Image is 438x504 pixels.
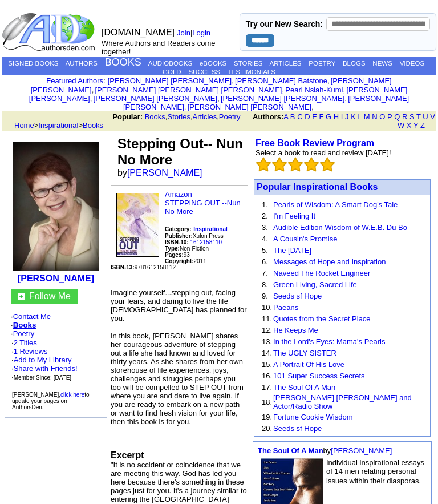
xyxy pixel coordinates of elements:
[273,413,352,421] a: Fortune Cookie Wisdom
[387,112,392,121] a: P
[273,257,386,266] a: Messages of Hope and Inspiration
[398,121,404,130] a: W
[319,112,323,121] a: F
[83,121,103,130] a: Books
[14,374,72,381] font: Member Since: [DATE]
[269,60,301,67] a: ARTICLES
[94,87,95,94] font: i
[165,233,224,239] font: Xulon Press
[165,252,184,258] b: Pages:
[60,392,84,398] a: click here
[304,157,319,172] img: bigemptystars.png
[309,60,335,67] a: POETRY
[297,112,302,121] a: C
[262,383,272,392] font: 17.
[165,233,193,239] b: Publisher:
[262,246,268,255] font: 5.
[112,112,143,121] b: Popular:
[288,157,303,172] img: bigemptystars.png
[364,112,370,121] a: M
[13,312,51,321] a: Contact Me
[273,372,364,380] a: 101 Super Success Secrets
[95,86,282,94] a: [PERSON_NAME] [PERSON_NAME] [PERSON_NAME]
[430,112,435,121] a: V
[46,76,103,85] a: Featured Authors
[14,338,37,347] a: 2 Titles
[29,76,409,111] font: , , , , , , , , , ,
[200,60,226,67] a: eBOOKS
[188,68,220,75] a: SUCCESS
[29,86,407,103] a: [PERSON_NAME] [PERSON_NAME]
[116,193,159,257] img: 48050.jpg
[273,235,337,243] a: A Cousin's Promise
[290,112,295,121] a: B
[272,157,287,172] img: bigemptystars.png
[66,60,98,67] a: AUTHORS
[234,78,235,84] font: i
[38,121,78,130] a: Inspirational
[326,112,331,121] a: G
[13,329,35,338] a: Poetry
[192,29,210,37] a: Login
[193,226,227,232] b: Inspirational
[220,96,221,102] font: i
[102,39,215,56] font: Where Authors and Readers come together!
[273,424,322,433] a: Seeds sf Hope
[193,224,227,233] a: Inspirational
[111,264,176,271] font: 9781612158112
[257,182,378,192] font: Popular Inspirational Books
[262,292,268,300] font: 9.
[2,12,98,52] img: logo_ad.gif
[341,112,343,121] a: I
[262,257,268,266] font: 6.
[262,280,268,289] font: 8.
[273,200,398,209] a: Pearls of Wisdom: A Smart Dog's Tale
[262,269,268,277] font: 7.
[165,239,189,245] b: ISBN-10:
[148,60,192,67] a: AUDIOBOOKS
[400,60,424,67] a: VIDEOS
[285,86,343,94] a: Pearl Nsiah-Kumi
[18,273,94,283] a: [PERSON_NAME]
[46,76,105,85] font: :
[284,87,285,94] font: i
[8,60,58,67] a: SIGNED BOOKS
[262,413,272,421] font: 19.
[13,142,99,271] img: 154400.jpg
[11,356,78,381] font: · · ·
[94,94,217,103] a: [PERSON_NAME] [PERSON_NAME]
[14,112,103,130] font: > >
[273,349,336,357] a: The UGLY SISTER
[262,235,268,243] font: 4.
[262,337,272,346] font: 13.
[326,458,424,485] font: Individual inspirational essays of 14 men relating personal issues within their diasporas.
[18,293,25,300] img: gc.jpg
[262,398,272,406] font: 18.
[330,78,331,84] font: i
[111,332,248,426] p: In this book, [PERSON_NAME] shares her courageous adventure of stepping out a life she had known ...
[262,212,268,220] font: 2.
[14,121,34,130] a: Home
[273,315,371,323] a: Quotes from the Secret Place
[117,168,210,178] font: by
[123,94,409,111] a: [PERSON_NAME] [PERSON_NAME]
[334,112,339,121] a: H
[11,312,101,382] font: · · ·
[273,212,315,220] a: I'm Feeling It
[219,112,241,121] a: Poetry
[407,121,412,130] a: X
[351,112,356,121] a: K
[262,315,272,323] font: 11.
[320,157,335,172] img: bigemptystars.png
[262,424,272,433] font: 20.
[235,76,327,85] a: [PERSON_NAME] Batstone
[105,57,141,68] a: BOOKS
[31,76,392,94] a: [PERSON_NAME] [PERSON_NAME]
[423,112,428,121] a: U
[14,347,48,356] a: 1 Reviews
[145,112,165,121] a: Books
[273,383,335,392] a: The Soul Of A Man
[331,446,392,455] a: [PERSON_NAME]
[258,446,323,455] a: The Soul Of A Man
